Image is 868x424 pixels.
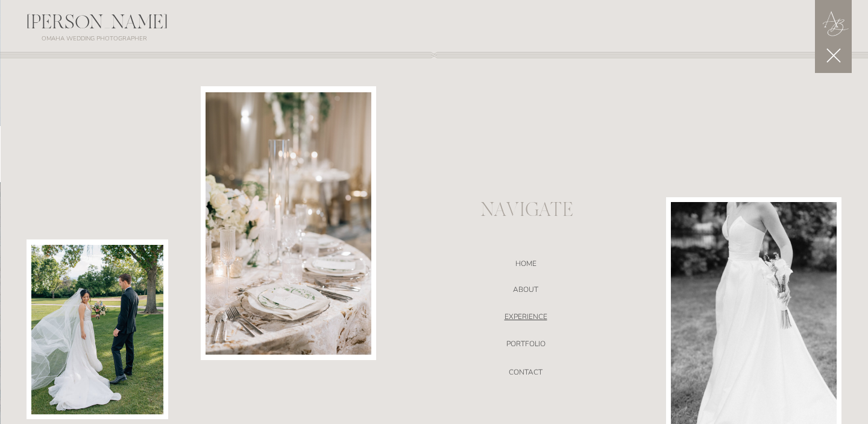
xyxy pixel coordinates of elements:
a: ABOUT [398,285,653,297]
div: [PERSON_NAME] [1,13,193,39]
a: HOME [398,259,653,271]
a: CONTACT [398,368,653,380]
a: EXPERIENCE [398,312,653,324]
a: portfolio [398,340,653,352]
p: NAVIGATE [480,202,571,220]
